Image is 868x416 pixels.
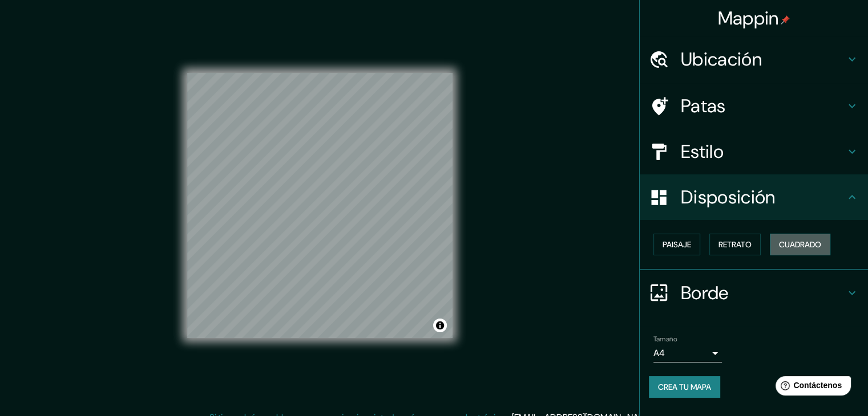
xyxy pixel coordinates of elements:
[681,94,726,118] font: Patas
[658,382,711,392] font: Crea tu mapa
[653,347,665,359] font: A4
[781,15,790,25] img: pin-icon.png
[681,140,724,164] font: Estilo
[718,6,779,30] font: Mappin
[681,281,729,305] font: Borde
[653,234,700,255] button: Paisaje
[640,36,868,82] div: Ubicación
[640,270,868,316] div: Borde
[770,234,830,255] button: Cuadrado
[779,239,821,250] font: Cuadrado
[433,319,447,332] button: Activar o desactivar atribución
[663,239,691,250] font: Paisaje
[653,344,722,362] div: A4
[681,47,762,71] font: Ubicación
[640,83,868,129] div: Patas
[766,372,855,403] iframe: Lanzador de widgets de ayuda
[187,73,453,338] canvas: Mapa
[640,129,868,174] div: Estilo
[649,376,720,398] button: Crea tu mapa
[709,234,761,255] button: Retrato
[640,174,868,220] div: Disposición
[681,185,775,209] font: Disposición
[718,239,752,250] font: Retrato
[653,335,677,344] font: Tamaño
